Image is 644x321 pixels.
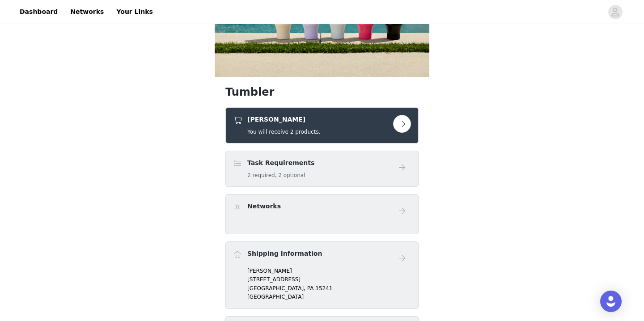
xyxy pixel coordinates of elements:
[247,202,281,211] h4: Networks
[225,241,419,309] div: Shipping Information
[225,194,419,234] div: Networks
[14,2,63,22] a: Dashboard
[247,115,320,124] h4: [PERSON_NAME]
[111,2,158,22] a: Your Links
[225,84,419,100] h1: Tumbler
[247,293,411,301] p: [GEOGRAPHIC_DATA]
[247,158,314,168] h4: Task Requirements
[315,285,332,291] span: 15241
[225,151,419,187] div: Task Requirements
[247,128,320,136] h5: You will receive 2 products.
[247,249,322,258] h4: Shipping Information
[225,107,419,144] div: Takeya Tumblers
[247,171,314,179] h5: 2 required, 2 optional
[611,5,619,19] div: avatar
[247,275,411,283] p: [STREET_ADDRESS]
[247,267,411,275] p: [PERSON_NAME]
[65,2,109,22] a: Networks
[600,291,622,312] div: Open Intercom Messenger
[247,285,305,291] span: [GEOGRAPHIC_DATA],
[307,285,314,291] span: PA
